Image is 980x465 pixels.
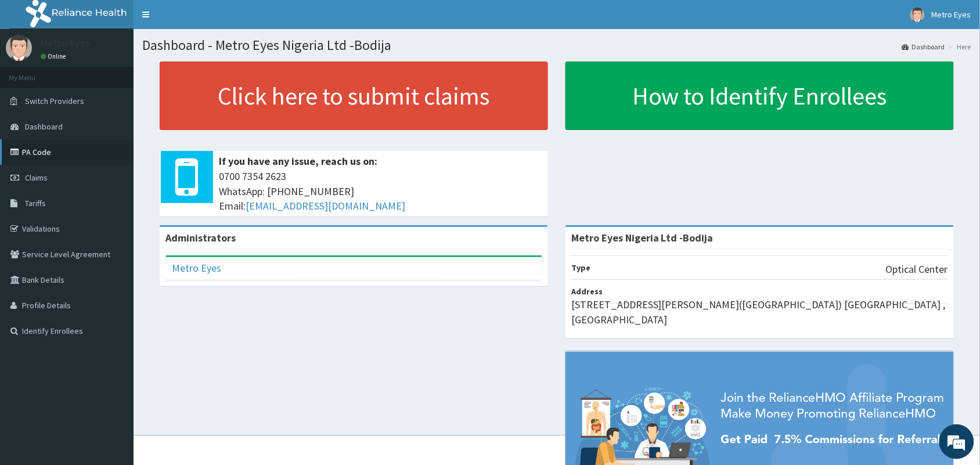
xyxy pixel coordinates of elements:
span: Tariffs [25,198,46,208]
div: Chat with us now [60,65,195,80]
span: Switch Providers [25,96,84,106]
b: Address [571,286,603,297]
b: Administrators [165,231,236,244]
a: Metro Eyes [172,261,221,275]
img: d_794563401_company_1708531726252_794563401 [21,58,47,87]
a: Online [41,52,69,60]
a: How to Identify Enrollees [565,62,954,130]
img: User Image [6,35,32,61]
span: 0700 7354 2623 WhatsApp: [PHONE_NUMBER] Email: [219,169,542,214]
b: Type [571,262,590,273]
span: Claims [25,172,48,183]
p: Metro Eyes [41,38,91,48]
textarea: Type your message and hit 'Enter' [6,317,221,358]
img: User Image [910,8,925,22]
span: Metro Eyes [932,9,971,20]
div: Minimize live chat window [190,6,218,34]
span: We're online! [67,146,160,264]
a: Click here to submit claims [160,62,548,130]
strong: Metro Eyes Nigeria Ltd -Bodija [571,231,714,244]
a: Dashboard [902,42,945,52]
span: Dashboard [25,121,63,132]
a: [EMAIL_ADDRESS][DOMAIN_NAME] [246,199,405,212]
h1: Dashboard - Metro Eyes Nigeria Ltd -Bodija [142,38,971,53]
p: [STREET_ADDRESS][PERSON_NAME]([GEOGRAPHIC_DATA]) [GEOGRAPHIC_DATA] , [GEOGRAPHIC_DATA] [571,297,948,327]
b: If you have any issue, reach us on: [219,154,377,168]
li: Here [946,42,971,52]
p: Optical Center [886,262,948,277]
